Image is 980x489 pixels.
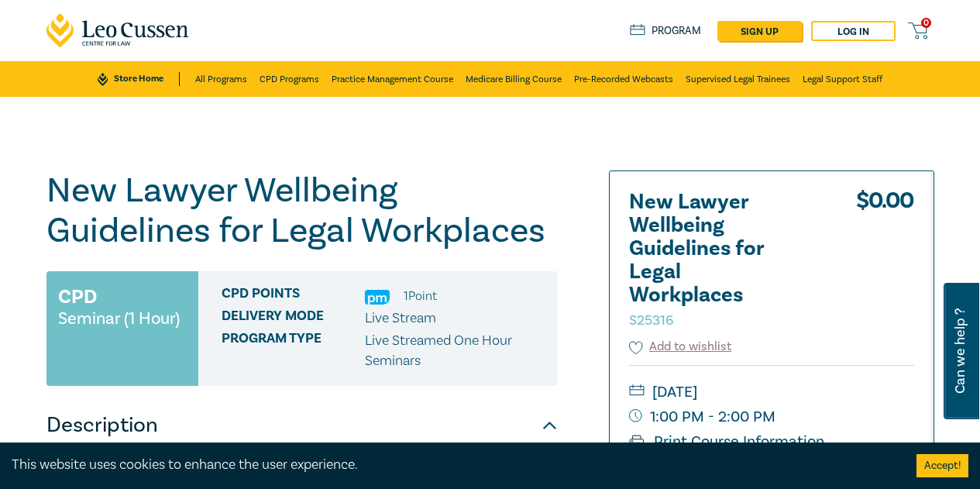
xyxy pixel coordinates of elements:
div: $ 0.00 [856,191,914,338]
li: 1 Point [404,286,437,306]
a: Legal Support Staff [803,61,882,97]
button: Add to wishlist [629,338,732,356]
span: Live Stream [365,309,436,327]
small: 1:00 PM - 2:00 PM [629,405,914,429]
span: CPD Points [222,286,365,306]
a: Print Course Information [629,432,825,452]
h1: New Lawyer Wellbeing Guidelines for Legal Workplaces [46,170,558,251]
span: Can we help ? [953,292,968,410]
small: S25316 [629,312,673,329]
span: 0 [921,18,931,28]
h2: New Lawyer Wellbeing Guidelines for Legal Workplaces [629,191,799,330]
a: CPD Programs [260,61,319,97]
a: Pre-Recorded Webcasts [574,61,673,97]
a: sign up [717,21,802,41]
button: Description [46,402,558,449]
small: Seminar (1 Hour) [58,311,180,326]
span: Delivery Mode [222,308,365,329]
a: Log in [811,21,896,41]
a: Store Home [98,72,179,86]
p: Live Streamed One Hour Seminars [365,331,546,371]
div: This website uses cookies to enhance the user experience. [12,455,893,475]
h3: CPD [58,283,97,311]
small: [DATE] [629,380,914,405]
img: Practice Management & Business Skills [365,290,390,305]
button: Accept cookies [916,454,968,477]
a: Practice Management Course [332,61,453,97]
a: Medicare Billing Course [466,61,562,97]
a: Supervised Legal Trainees [686,61,790,97]
a: Program [630,24,702,38]
a: All Programs [195,61,247,97]
span: Program type [222,331,365,371]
